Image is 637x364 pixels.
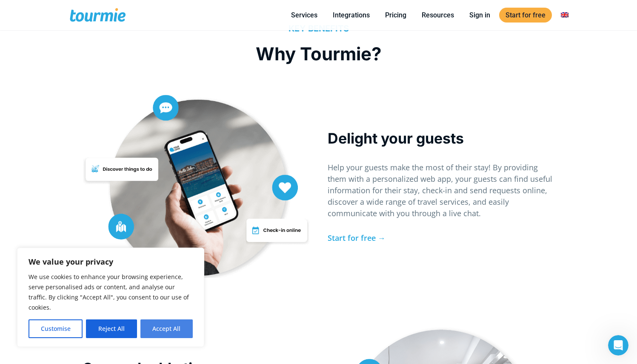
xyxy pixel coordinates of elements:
p: Delight your guests [328,129,554,148]
span: Why Tourmie? [256,43,382,65]
p: Help your guests make the most of their stay! By providing them with a personalized web app, your... [328,162,554,219]
a: Services [285,10,324,20]
a: Switch to [554,10,575,20]
a: Start for free [499,8,552,23]
a: Integrations [326,10,376,20]
p: We use cookies to enhance your browsing experience, serve personalised ads or content, and analys... [29,272,193,313]
a: Resources [415,10,460,20]
a: Pricing [379,10,413,20]
button: Reject All [86,319,137,338]
p: We value your privacy [29,257,193,267]
a: Start for free → [328,233,386,243]
iframe: Intercom live chat [608,335,628,356]
a: Sign in [463,10,497,20]
button: Customise [29,319,83,338]
button: Accept All [140,319,193,338]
